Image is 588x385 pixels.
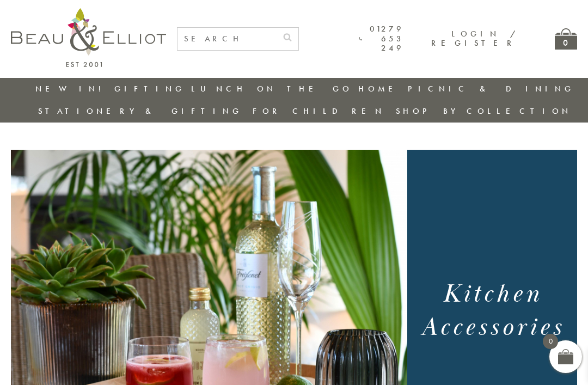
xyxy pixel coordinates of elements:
a: 0 [555,28,577,50]
a: Home [358,83,402,94]
img: logo [11,8,166,67]
a: Login / Register [431,28,517,48]
input: SEARCH [177,28,277,50]
a: New in! [35,83,108,94]
span: 0 [543,334,558,349]
a: Lunch On The Go [191,83,352,94]
a: For Children [253,106,385,117]
a: Shop by collection [396,106,572,117]
h1: Kitchen Accessories [416,278,569,344]
a: 01279 653 249 [359,25,404,53]
a: Gifting [114,83,185,94]
a: Stationery & Gifting [38,106,242,117]
a: Picnic & Dining [408,83,574,94]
